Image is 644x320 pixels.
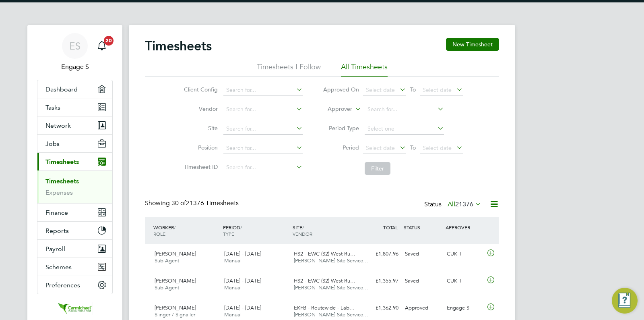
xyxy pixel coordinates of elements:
[153,231,165,237] span: ROLE
[408,84,418,95] span: To
[151,220,221,241] div: WORKER
[402,274,444,288] div: Saved
[57,302,93,315] img: carmichael-logo-retina.png
[37,116,112,134] button: Network
[171,199,186,207] span: 30 of
[291,220,360,241] div: SITE
[366,144,395,152] span: Select date
[446,38,499,51] button: New Timesheet
[45,158,79,166] span: Timesheets
[155,304,196,311] span: [PERSON_NAME]
[444,220,485,235] div: APPROVER
[45,209,68,216] span: Finance
[294,304,355,311] span: EKFB - Routewide - Lab…
[37,276,112,294] button: Preferences
[365,162,390,175] button: Filter
[182,86,218,93] label: Client Config
[224,284,242,291] span: Manual
[45,177,79,185] a: Timesheets
[45,85,78,93] span: Dashboard
[145,38,212,54] h2: Timesheets
[223,104,303,115] input: Search for...
[612,288,638,314] button: Engage Resource Center
[223,123,303,135] input: Search for...
[37,222,112,239] button: Reports
[316,105,352,113] label: Approver
[37,153,112,170] button: Timesheets
[155,277,196,284] span: [PERSON_NAME]
[182,144,218,151] label: Position
[257,62,321,77] li: Timesheets I Follow
[45,122,71,129] span: Network
[302,224,304,231] span: /
[37,204,112,221] button: Finance
[182,105,218,112] label: Vendor
[224,250,261,257] span: [DATE] - [DATE]
[37,240,112,258] button: Payroll
[174,224,175,231] span: /
[45,104,60,111] span: Tasks
[224,277,261,284] span: [DATE] - [DATE]
[402,301,444,315] div: Approved
[224,257,242,264] span: Manual
[223,85,303,96] input: Search for...
[294,277,355,284] span: HS2 - EWC (S2) West Ru…
[323,144,359,151] label: Period
[182,125,218,132] label: Site
[37,170,112,203] div: Timesheets
[323,125,359,132] label: Period Type
[294,311,368,318] span: [PERSON_NAME] Site Service…
[37,98,112,116] a: Tasks
[424,199,483,210] div: Status
[360,301,402,315] div: £1,362.90
[444,247,485,261] div: CUK T
[37,62,113,72] span: Engage S
[360,274,402,288] div: £1,355.97
[366,86,395,94] span: Select date
[294,250,355,257] span: HS2 - EWC (S2) West Ru…
[145,199,240,208] div: Showing
[155,257,179,264] span: Sub Agent
[455,200,473,208] span: 21376
[94,33,110,59] a: 20
[408,142,418,153] span: To
[423,144,452,152] span: Select date
[444,274,485,288] div: CUK T
[341,62,388,77] li: All Timesheets
[45,263,72,271] span: Schemes
[45,227,69,235] span: Reports
[224,311,242,318] span: Manual
[444,301,485,315] div: Engage S
[37,135,112,152] button: Jobs
[223,162,303,173] input: Search for...
[37,80,112,98] a: Dashboard
[294,284,368,291] span: [PERSON_NAME] Site Service…
[221,220,291,241] div: PERIOD
[104,36,114,46] span: 20
[360,247,402,261] div: £1,807.96
[69,41,80,51] span: ES
[155,250,196,257] span: [PERSON_NAME]
[294,257,368,264] span: [PERSON_NAME] Site Service…
[45,245,65,253] span: Payroll
[37,33,113,72] a: ESEngage S
[37,258,112,276] button: Schemes
[224,304,261,311] span: [DATE] - [DATE]
[155,311,195,318] span: Slinger / Signaller
[402,247,444,261] div: Saved
[448,200,481,208] label: All
[155,284,179,291] span: Sub Agent
[383,224,398,231] span: TOTAL
[365,104,444,115] input: Search for...
[45,189,73,196] a: Expenses
[45,140,60,148] span: Jobs
[402,220,444,235] div: STATUS
[323,86,359,93] label: Approved On
[182,163,218,170] label: Timesheet ID
[365,123,444,135] input: Select one
[171,199,239,207] span: 21376 Timesheets
[240,224,242,231] span: /
[37,302,113,315] a: Go to home page
[423,86,452,94] span: Select date
[45,281,80,289] span: Preferences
